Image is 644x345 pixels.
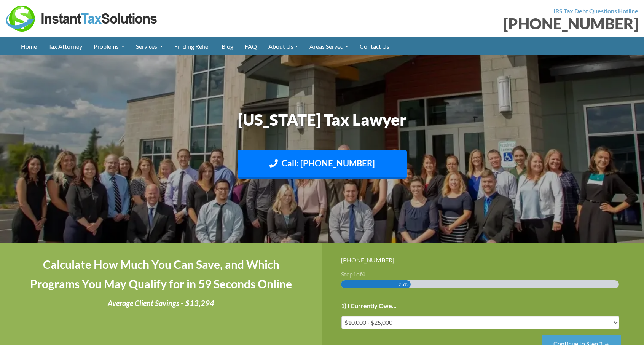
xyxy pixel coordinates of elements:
a: FAQ [239,37,263,55]
a: Instant Tax Solutions Logo [6,14,158,21]
a: Call: [PHONE_NUMBER] [238,150,407,179]
h3: Step of [341,271,625,277]
span: 4 [362,270,365,278]
label: 1) I Currently Owe... [341,302,397,310]
a: Blog [216,37,239,55]
div: [PHONE_NUMBER] [341,255,625,265]
h1: [US_STATE] Tax Lawyer [111,109,533,131]
a: Home [15,37,43,55]
div: [PHONE_NUMBER] [328,16,638,31]
i: Average Client Savings - $13,294 [108,299,214,308]
span: 1 [353,270,356,278]
a: Areas Served [304,37,354,55]
strong: IRS Tax Debt Questions Hotline [553,7,638,14]
img: Instant Tax Solutions Logo [6,6,158,32]
a: Services [130,37,169,55]
a: Finding Relief [169,37,216,55]
a: Contact Us [354,37,395,55]
span: 25% [399,280,408,288]
h4: Calculate How Much You Can Save, and Which Programs You May Qualify for in 59 Seconds Online [19,255,303,294]
a: Tax Attorney [43,37,88,55]
a: About Us [263,37,304,55]
a: Problems [88,37,130,55]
